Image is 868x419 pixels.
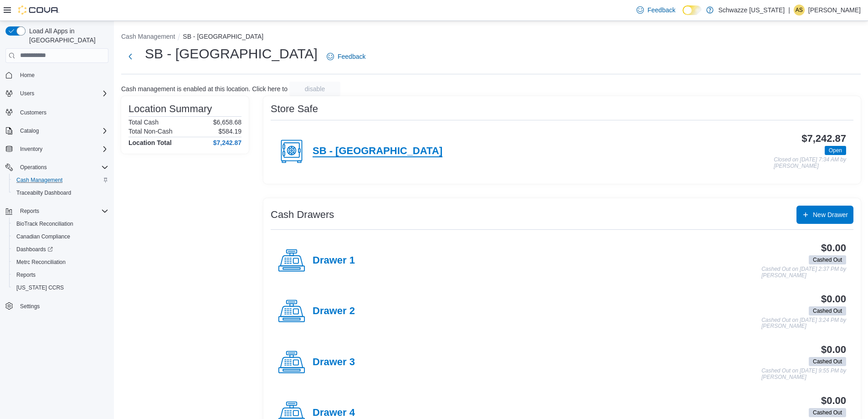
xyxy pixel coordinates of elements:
button: SB - [GEOGRAPHIC_DATA] [183,33,263,40]
button: Inventory [16,144,46,155]
p: [PERSON_NAME] [808,5,861,16]
input: Dark Mode [683,5,702,15]
span: Catalog [16,125,108,136]
span: Load All Apps in [GEOGRAPHIC_DATA] [26,26,108,45]
span: Reports [20,207,39,215]
span: Customers [16,106,108,118]
span: Washington CCRS [13,282,108,293]
span: Cashed Out [813,256,842,264]
h3: Location Summary [128,103,212,114]
span: Open [825,146,846,155]
button: Reports [2,205,112,217]
p: $584.19 [218,128,241,135]
p: Cashed Out on [DATE] 9:55 PM by [PERSON_NAME] [761,368,846,380]
h4: Drawer 1 [313,255,355,267]
span: Settings [16,300,108,312]
button: BioTrack Reconciliation [9,217,112,230]
span: Cash Management [13,175,108,186]
h3: $0.00 [821,395,846,406]
span: Customers [20,109,46,116]
span: Settings [20,303,40,310]
button: Canadian Compliance [9,230,112,243]
h3: Cash Drawers [271,209,334,220]
span: Reports [13,269,108,280]
span: Traceabilty Dashboard [16,189,71,197]
button: Catalog [2,124,112,137]
a: Dashboards [9,243,112,256]
button: Operations [2,161,112,174]
span: Cashed Out [809,255,846,264]
a: Customers [16,107,50,118]
h1: SB - [GEOGRAPHIC_DATA] [145,45,318,63]
span: Metrc Reconciliation [16,259,66,266]
span: Inventory [16,144,108,155]
span: Cashed Out [809,357,846,366]
span: [US_STATE] CCRS [16,284,64,291]
h3: $0.00 [821,243,846,253]
span: Cashed Out [813,307,842,315]
div: Annette Sanders [794,5,805,16]
button: New Drawer [796,206,853,224]
h4: Drawer 3 [313,357,355,368]
h4: Location Total [128,139,172,146]
span: Cash Management [16,176,62,184]
span: Inventory [20,145,42,153]
h3: $0.00 [821,294,846,305]
span: Reports [16,271,36,279]
span: Traceabilty Dashboard [13,187,108,198]
h6: Total Non-Cash [128,128,173,135]
button: Users [2,87,112,100]
a: Reports [13,269,39,280]
nav: An example of EuiBreadcrumbs [121,32,861,43]
button: Catalog [16,125,42,136]
span: Dashboards [16,246,53,253]
h4: SB - [GEOGRAPHIC_DATA] [313,145,442,157]
button: Customers [2,105,112,119]
button: Settings [2,300,112,313]
p: | [788,5,790,16]
p: Cash management is enabled at this location. Click here to [121,85,288,93]
span: Catalog [20,127,39,134]
h4: Drawer 4 [313,407,355,419]
span: BioTrack Reconciliation [16,220,73,228]
span: Cashed Out [809,408,846,417]
span: BioTrack Reconciliation [13,218,108,229]
p: Cashed Out on [DATE] 3:24 PM by [PERSON_NAME] [761,317,846,330]
a: Feedback [633,1,679,19]
p: Schwazze [US_STATE] [718,5,785,16]
h6: Total Cash [128,119,159,126]
span: Metrc Reconciliation [13,257,108,268]
span: Home [16,69,108,81]
button: Reports [16,206,43,217]
button: Inventory [2,143,112,155]
button: Users [16,88,38,99]
h3: Store Safe [271,103,318,114]
span: Feedback [338,52,365,61]
a: [US_STATE] CCRS [13,282,67,293]
span: Open [829,146,842,155]
h3: $0.00 [821,344,846,355]
span: Cashed Out [813,409,842,417]
span: Dark Mode [683,15,683,16]
span: Users [20,90,34,97]
button: Reports [9,269,112,281]
h4: Drawer 2 [313,305,355,317]
span: Reports [16,206,108,217]
span: Operations [16,162,108,173]
p: $6,658.68 [213,119,241,126]
button: Cash Management [9,174,112,186]
button: Cash Management [121,33,175,40]
span: New Drawer [813,210,848,219]
span: Home [20,72,35,79]
span: Users [16,88,108,99]
a: Traceabilty Dashboard [13,187,75,198]
a: Metrc Reconciliation [13,257,69,268]
button: disable [289,82,340,96]
a: Settings [16,301,43,312]
a: Dashboards [13,244,56,255]
span: Canadian Compliance [16,233,70,240]
img: Cova [18,5,59,15]
span: AS [796,5,803,16]
button: Traceabilty Dashboard [9,186,112,199]
button: [US_STATE] CCRS [9,281,112,294]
